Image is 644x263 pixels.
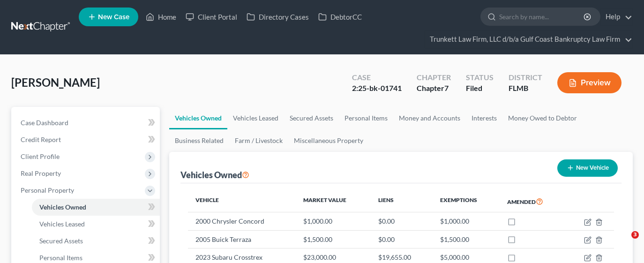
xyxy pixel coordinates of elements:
[13,131,160,148] a: Credit Report
[499,8,585,25] input: Search by name...
[188,230,296,248] td: 2005 Buick Terraza
[141,8,181,25] a: Home
[417,72,451,83] div: Chapter
[557,159,618,177] button: New Vehicle
[509,72,542,83] div: District
[296,230,371,248] td: $1,500.00
[371,212,433,230] td: $0.00
[371,191,433,212] th: Liens
[631,231,639,239] span: 3
[98,14,129,21] span: New Case
[32,216,160,233] a: Vehicles Leased
[288,129,369,152] a: Miscellaneous Property
[32,233,160,249] a: Secured Assets
[509,83,542,94] div: FLMB
[601,8,632,25] a: Help
[32,199,160,216] a: Vehicles Owned
[466,107,502,129] a: Interests
[433,230,500,248] td: $1,500.00
[433,212,500,230] td: $1,000.00
[466,83,494,94] div: Filed
[500,191,566,212] th: Amended
[227,107,284,129] a: Vehicles Leased
[339,107,393,129] a: Personal Items
[21,152,60,160] span: Client Profile
[39,237,83,245] span: Secured Assets
[296,191,371,212] th: Market Value
[314,8,367,25] a: DebtorCC
[612,231,635,254] iframe: Intercom live chat
[352,83,402,94] div: 2:25-bk-01741
[433,191,500,212] th: Exemptions
[21,169,61,177] span: Real Property
[371,230,433,248] td: $0.00
[444,83,449,92] span: 7
[169,107,227,129] a: Vehicles Owned
[425,31,632,48] a: Trunkett Law Firm, LLC d/b/a Gulf Coast Bankruptcy Law Firm
[557,72,622,93] button: Preview
[181,8,242,25] a: Client Portal
[39,254,82,262] span: Personal Items
[39,203,86,211] span: Vehicles Owned
[180,169,249,180] div: Vehicles Owned
[296,212,371,230] td: $1,000.00
[466,72,494,83] div: Status
[417,83,451,94] div: Chapter
[188,212,296,230] td: 2000 Chrysler Concord
[13,114,160,131] a: Case Dashboard
[188,191,296,212] th: Vehicle
[169,129,229,152] a: Business Related
[11,75,100,89] span: [PERSON_NAME]
[21,135,61,143] span: Credit Report
[393,107,466,129] a: Money and Accounts
[21,119,68,127] span: Case Dashboard
[352,72,402,83] div: Case
[21,186,74,194] span: Personal Property
[284,107,339,129] a: Secured Assets
[502,107,583,129] a: Money Owed to Debtor
[229,129,288,152] a: Farm / Livestock
[39,220,85,228] span: Vehicles Leased
[242,8,314,25] a: Directory Cases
